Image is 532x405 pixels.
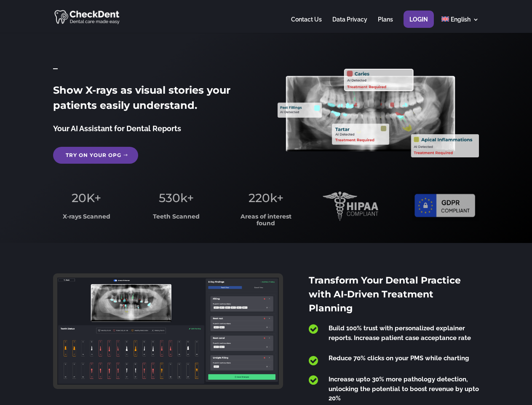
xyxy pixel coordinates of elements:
[441,16,479,33] a: English
[378,16,393,33] a: Plans
[53,147,138,164] a: Try on your OPG
[53,124,181,133] span: Your AI Assistant for Dental Reports
[53,59,58,71] span: _
[309,275,461,314] span: Transform Your Dental Practice with AI-Driven Treatment Planning
[451,16,471,23] span: English
[233,213,299,231] h3: Areas of interest found
[309,375,318,386] span: 
[329,375,479,402] span: Increase upto 30% more pathology detection, unlocking the potential to boost revenue by upto 20%
[72,191,101,205] span: 20K+
[291,16,322,33] a: Contact Us
[53,83,254,117] h2: Show X-rays as visual stories your patients easily understand.
[332,16,367,33] a: Data Privacy
[409,16,428,33] a: Login
[159,191,194,205] span: 530k+
[278,69,479,157] img: X_Ray_annotated
[309,324,318,335] span: 
[329,324,471,342] span: Build 100% trust with personalized explainer reports. Increase patient case acceptance rate
[54,8,120,25] img: CheckDent AI
[249,191,283,205] span: 220k+
[329,354,469,362] span: Reduce 70% clicks on your PMS while charting
[309,355,318,366] span: 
